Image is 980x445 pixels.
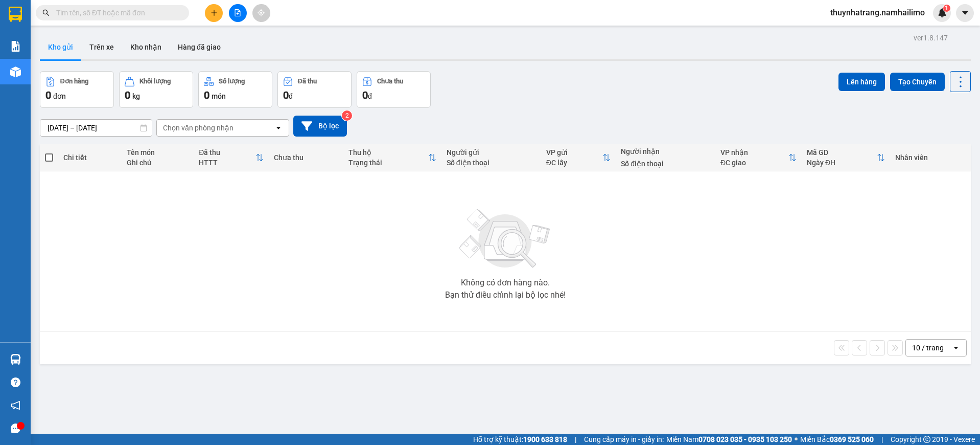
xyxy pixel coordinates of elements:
th: Toggle SortBy [715,144,802,171]
button: Số lượng0món [198,71,272,108]
div: Người gửi [447,148,536,157]
span: Cung cấp máy in - giấy in: [584,434,664,445]
div: Không có đơn hàng nào. [461,279,550,287]
img: warehouse-icon [10,66,21,77]
span: caret-down [961,8,970,17]
div: ĐC lấy [546,159,602,167]
svg: open [274,124,283,132]
button: Khối lượng0kg [119,71,193,108]
span: question-circle [11,377,20,387]
button: caret-down [956,4,974,22]
span: 0 [125,89,130,101]
strong: 1900 633 818 [523,435,567,443]
th: Toggle SortBy [541,144,616,171]
svg: open [952,344,960,352]
sup: 2 [342,110,352,121]
span: 0 [283,89,289,101]
div: Số điện thoại [621,160,710,168]
button: Lên hàng [838,73,885,91]
span: | [575,434,576,445]
img: logo-vxr [9,7,22,22]
button: Kho gửi [40,35,81,59]
button: plus [205,4,223,22]
div: Chưa thu [274,153,338,162]
span: món [212,92,226,100]
span: thuynhatrang.namhailimo [822,6,933,19]
div: Chi tiết [63,153,116,162]
div: Đã thu [199,148,255,157]
button: Trên xe [81,35,122,59]
strong: 0369 525 060 [830,435,874,443]
div: Nhân viên [895,153,966,162]
input: Select a date range. [40,120,152,136]
div: Trạng thái [348,159,428,167]
th: Toggle SortBy [343,144,441,171]
span: plus [211,9,218,16]
div: ĐC giao [720,159,788,167]
button: file-add [229,4,247,22]
div: Chưa thu [377,78,403,85]
div: Đơn hàng [60,78,88,85]
img: solution-icon [10,41,21,52]
span: kg [132,92,140,100]
button: Hàng đã giao [170,35,229,59]
span: file-add [234,9,241,16]
button: Chưa thu0đ [357,71,431,108]
div: VP gửi [546,148,602,157]
span: search [42,9,50,16]
div: VP nhận [720,148,788,157]
button: Bộ lọc [293,116,347,137]
div: Chọn văn phòng nhận [163,123,234,133]
div: Khối lượng [139,78,171,85]
span: Miền Bắc [800,434,874,445]
span: ⚪️ [795,437,798,441]
div: HTTT [199,159,255,167]
button: Đã thu0đ [277,71,352,108]
div: 10 / trang [912,343,944,353]
div: Số điện thoại [447,159,536,167]
img: svg+xml;base64,PHN2ZyBjbGFzcz0ibGlzdC1wbHVnX19zdmciIHhtbG5zPSJodHRwOi8vd3d3LnczLm9yZy8yMDAwL3N2Zy... [454,203,556,275]
strong: 0708 023 035 - 0935 103 250 [698,435,792,443]
img: icon-new-feature [938,8,947,17]
span: | [881,434,883,445]
span: copyright [923,436,930,443]
span: 0 [204,89,209,101]
div: ver 1.8.147 [914,32,948,43]
div: Bạn thử điều chỉnh lại bộ lọc nhé! [445,291,566,299]
span: đ [289,92,293,100]
span: aim [258,9,265,16]
sup: 1 [943,5,950,12]
input: Tìm tên, số ĐT hoặc mã đơn [56,7,177,18]
div: Số lượng [219,78,245,85]
div: Tên món [127,148,189,157]
span: 0 [362,89,368,101]
div: Mã GD [807,148,877,157]
span: Miền Nam [666,434,792,445]
button: aim [252,4,270,22]
th: Toggle SortBy [802,144,890,171]
div: Ngày ĐH [807,159,877,167]
span: message [11,424,20,433]
button: Đơn hàng0đơn [40,71,114,108]
span: đ [368,92,372,100]
button: Kho nhận [122,35,170,59]
th: Toggle SortBy [194,144,269,171]
span: Hỗ trợ kỹ thuật: [473,434,567,445]
span: notification [11,400,20,410]
img: warehouse-icon [10,354,21,365]
button: Tạo Chuyến [890,73,945,91]
span: 1 [945,5,948,12]
div: Người nhận [621,147,710,155]
span: 0 [45,89,51,101]
span: đơn [53,92,66,100]
div: Thu hộ [348,148,428,157]
div: Đã thu [298,78,317,85]
div: Ghi chú [127,159,189,167]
